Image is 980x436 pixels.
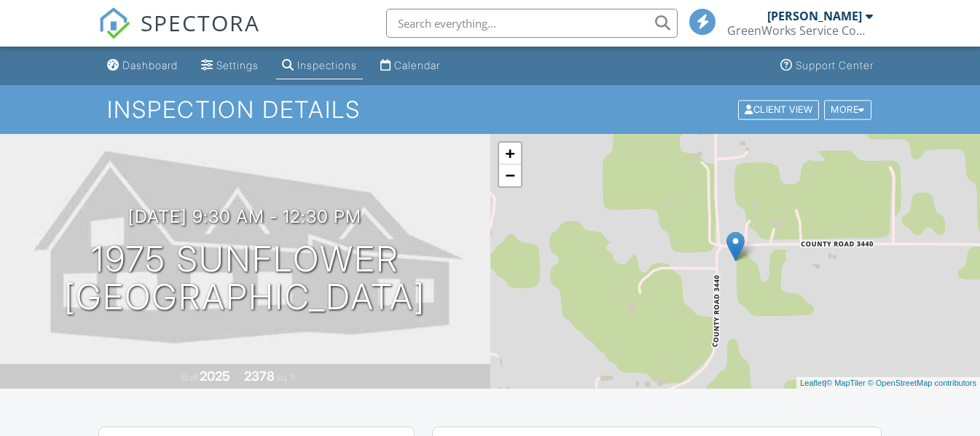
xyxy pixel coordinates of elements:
[796,59,874,71] div: Support Center
[738,100,819,119] div: Client View
[276,52,363,79] a: Inspections
[101,52,184,79] a: Dashboard
[107,97,872,122] h1: Inspection Details
[375,52,446,79] a: Calendar
[737,103,823,114] a: Client View
[216,59,259,71] div: Settings
[499,165,521,186] a: Zoom out
[98,7,130,39] img: The Best Home Inspection Software - Spectora
[277,372,297,383] span: sq. ft.
[394,59,440,71] div: Calendar
[727,23,873,38] div: GreenWorks Service Company
[767,9,862,23] div: [PERSON_NAME]
[824,100,871,119] div: More
[826,378,866,387] a: © MapTiler
[181,372,197,383] span: Built
[796,377,980,389] div: |
[141,7,260,38] span: SPECTORA
[98,20,260,50] a: SPECTORA
[128,207,361,226] h3: [DATE] 9:30 am - 12:30 pm
[868,378,976,387] a: © OpenStreetMap contributors
[122,59,178,71] div: Dashboard
[499,143,521,165] a: Zoom in
[386,9,678,38] input: Search everything...
[200,368,230,384] div: 2025
[775,52,879,79] a: Support Center
[195,52,264,79] a: Settings
[64,240,426,317] h1: 1975 Sunflower [GEOGRAPHIC_DATA]
[800,378,824,387] a: Leaflet
[244,368,275,384] div: 2378
[297,59,357,71] div: Inspections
